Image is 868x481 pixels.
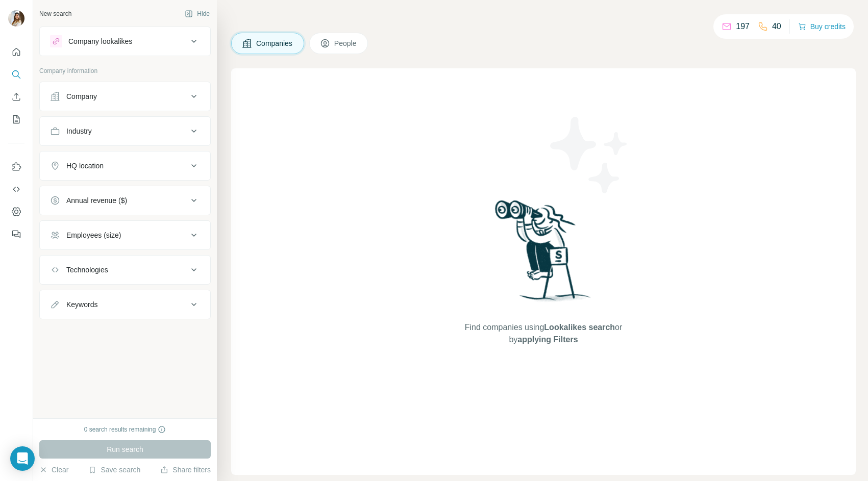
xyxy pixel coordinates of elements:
div: HQ location [66,161,104,171]
p: Company information [39,66,211,75]
button: HQ location [40,154,210,178]
button: Industry [40,119,210,143]
button: My lists [8,110,24,129]
div: Open Intercom Messenger [10,446,35,471]
span: applying Filters [517,335,578,344]
span: People [334,38,358,48]
img: Surfe Illustration - Stars [543,109,635,201]
button: Dashboard [8,202,24,221]
button: Share filters [160,465,211,475]
p: 197 [736,20,750,33]
span: Companies [256,38,293,48]
button: Annual revenue ($) [40,188,210,213]
div: New search [39,9,71,18]
button: Save search [88,465,140,475]
div: 0 search results remaining [84,425,166,434]
div: Company [66,91,97,102]
div: Keywords [66,299,97,310]
button: Company [40,84,210,109]
button: Feedback [8,225,24,243]
button: Enrich CSV [8,88,24,106]
button: Company lookalikes [40,29,210,54]
div: Company lookalikes [68,36,132,46]
div: Employees (size) [66,230,121,240]
button: Buy credits [798,19,846,34]
h4: Search [231,12,856,27]
div: Industry [66,126,92,136]
div: Annual revenue ($) [66,195,127,206]
button: Hide [178,6,217,21]
button: Quick start [8,43,24,61]
button: Search [8,65,24,84]
button: Clear [39,465,68,475]
button: Keywords [40,292,210,317]
span: Lookalikes search [544,323,615,332]
p: 40 [772,20,781,33]
span: Find companies using or by [462,321,625,346]
button: Employees (size) [40,223,210,247]
img: Surfe Illustration - Woman searching with binoculars [490,197,597,311]
button: Use Surfe API [8,180,24,198]
button: Technologies [40,258,210,282]
div: Technologies [66,265,108,275]
button: Use Surfe on LinkedIn [8,158,24,176]
img: Avatar [8,10,24,27]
